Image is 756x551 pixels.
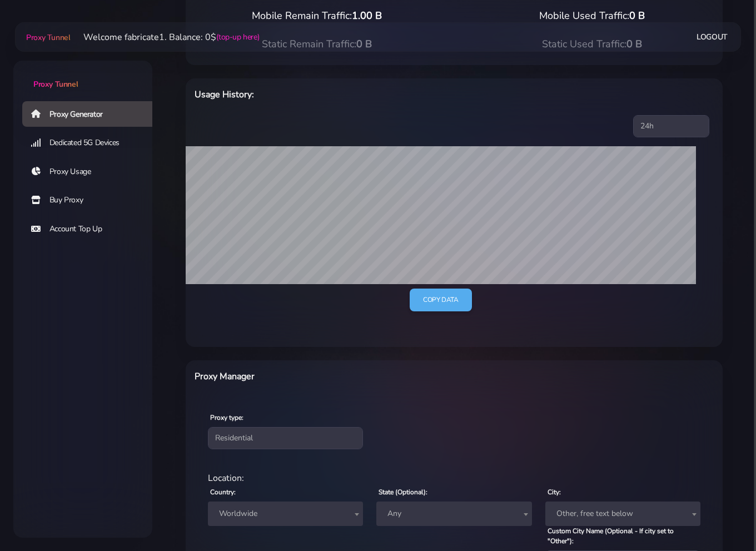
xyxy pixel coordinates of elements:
span: Worldwide [208,502,363,526]
span: Other, free text below [552,506,694,522]
label: City: [548,487,561,497]
a: Buy Proxy [22,187,161,213]
span: Any [383,506,525,522]
a: (top-up here) [216,31,259,43]
a: Proxy Usage [22,159,161,185]
label: Custom City Name (Optional - If city set to "Other"): [548,526,700,546]
span: Worldwide [215,506,356,522]
a: Logout [697,27,728,47]
h6: Proxy Manager [195,369,492,384]
iframe: Webchat Widget [702,497,742,537]
label: State (Optional): [379,487,427,497]
div: Mobile Used Traffic: [454,8,729,23]
label: Proxy type: [210,413,243,423]
span: Proxy Tunnel [33,79,78,90]
a: Copy data [410,289,471,311]
a: Account Top Up [22,216,161,242]
label: Country: [210,487,236,497]
span: Other, free text below [545,502,700,526]
a: Proxy Tunnel [13,61,152,90]
div: Mobile Remain Traffic: [179,8,454,23]
div: Location: [201,471,707,485]
span: Proxy Tunnel [26,32,70,43]
h6: Usage History: [195,87,492,102]
li: Welcome fabricate1. Balance: 0$ [70,31,259,44]
a: Dedicated 5G Devices [22,130,161,156]
a: Proxy Tunnel [24,28,70,46]
span: Any [376,502,531,526]
span: 0 B [629,9,645,22]
a: Proxy Generator [22,101,161,127]
span: 1.00 B [352,9,382,22]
